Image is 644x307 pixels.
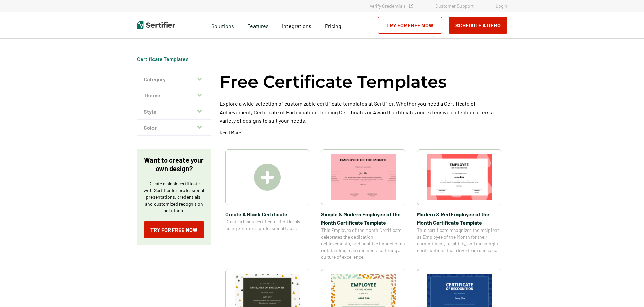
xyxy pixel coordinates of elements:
[144,221,204,238] a: Try for Free Now
[321,210,405,227] span: Simple & Modern Employee of the Month Certificate Template
[211,21,234,29] span: Solutions
[219,99,507,125] p: Explore a wide selection of customizable certificate templates at Sertifier. Whether you need a C...
[225,210,309,218] span: Create A Blank Certificate
[137,56,189,62] div: Breadcrumb
[321,149,405,260] a: Simple & Modern Employee of the Month Certificate TemplateSimple & Modern Employee of the Month C...
[417,210,501,227] span: Modern & Red Employee of the Month Certificate Template
[144,156,204,173] p: Want to create your own design?
[137,71,211,87] button: Category
[137,87,211,103] button: Theme
[144,180,204,214] p: Create a blank certificate with Sertifier for professional presentations, credentials, and custom...
[219,71,447,93] h1: Free Certificate Templates
[225,218,309,232] span: Create a blank certificate effortlessly using Sertifier’s professional tools.
[427,154,492,200] img: Modern & Red Employee of the Month Certificate Template
[331,154,396,200] img: Simple & Modern Employee of the Month Certificate Template
[378,17,442,34] a: Try for Free Now
[254,164,281,191] img: Create A Blank Certificate
[137,21,175,29] img: Sertifier | Digital Credentialing Platform
[282,23,311,29] span: Integrations
[219,129,241,136] p: Read More
[137,103,211,120] button: Style
[417,227,501,254] span: This certificate recognizes the recipient as Employee of the Month for their commitment, reliabil...
[417,149,501,260] a: Modern & Red Employee of the Month Certificate TemplateModern & Red Employee of the Month Certifi...
[325,21,341,29] a: Pricing
[137,56,189,62] a: Certificate Templates
[321,227,405,260] span: This Employee of the Month Certificate celebrates the dedication, achievements, and positive impa...
[435,3,474,9] a: Customer Support
[409,4,413,8] img: Verified
[247,21,269,29] span: Features
[282,21,311,29] a: Integrations
[370,3,413,9] a: Verify Credentials
[496,3,507,9] a: Login
[325,23,341,29] span: Pricing
[137,120,211,136] button: Color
